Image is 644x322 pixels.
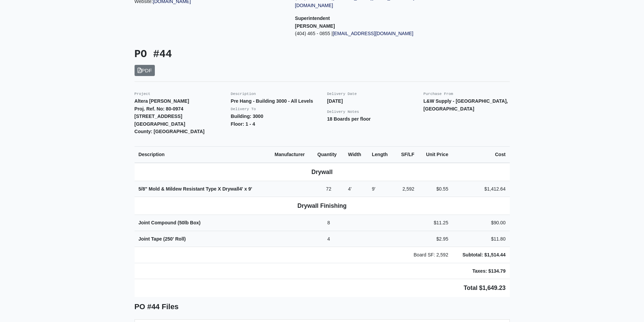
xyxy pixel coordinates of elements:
[231,92,256,96] small: Description
[452,215,510,231] td: $90.00
[135,129,205,134] strong: County: [GEOGRAPHIC_DATA]
[135,98,189,104] strong: Altera [PERSON_NAME]
[135,65,155,76] a: PDF
[419,146,452,163] th: Unit Price
[311,169,333,175] b: Drywall
[135,48,317,61] h3: PO #44
[327,116,371,122] strong: 18 Boards per floor
[270,146,313,163] th: Manufacturer
[135,121,185,127] strong: [GEOGRAPHIC_DATA]
[135,279,510,297] td: Total $1,649.23
[135,114,183,119] strong: [STREET_ADDRESS]
[452,181,510,197] td: $1,412.64
[395,181,419,197] td: 2,592
[368,146,395,163] th: Length
[139,186,252,192] strong: 5/8" Mold & Mildew Resistant Type X Drywall
[231,114,263,119] strong: Building: 3000
[333,31,413,36] a: [EMAIL_ADDRESS][DOMAIN_NAME]
[344,146,367,163] th: Width
[327,110,359,114] small: Delivery Notes
[372,186,376,192] span: 9'
[327,92,357,96] small: Delivery Date
[139,220,201,225] strong: Joint Compound (50lb Box)
[452,231,510,247] td: $11.80
[419,181,452,197] td: $0.55
[313,231,344,247] td: 4
[452,247,510,263] td: Subtotal: $1,514.44
[231,121,255,127] strong: Floor: 1 - 4
[424,92,453,96] small: Purchase From
[295,16,330,21] span: Superintendent
[313,146,344,163] th: Quantity
[231,98,313,104] strong: Pre Hang - Building 3000 - All Levels
[135,146,271,163] th: Description
[424,97,510,113] p: L&W Supply - [GEOGRAPHIC_DATA], [GEOGRAPHIC_DATA]
[419,231,452,247] td: $2.95
[313,215,344,231] td: 8
[139,236,186,242] strong: Joint Tape (250' Roll)
[135,302,510,311] h5: PO #44 Files
[231,107,256,111] small: Delivery To
[297,202,347,209] b: Drywall Finishing
[239,186,243,192] span: 4'
[244,186,247,192] span: x
[452,146,510,163] th: Cost
[419,215,452,231] td: $11.25
[295,23,335,29] strong: [PERSON_NAME]
[313,181,344,197] td: 72
[413,252,448,257] span: Board SF: 2,592
[135,92,150,96] small: Project
[295,30,446,38] p: (404) 465 - 0855 |
[395,146,419,163] th: SF/LF
[248,186,252,192] span: 9'
[348,186,352,192] span: 4'
[452,263,510,279] td: Taxes: $134.79
[135,106,184,112] strong: Proj. Ref. No: 80-0974
[327,98,343,104] strong: [DATE]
